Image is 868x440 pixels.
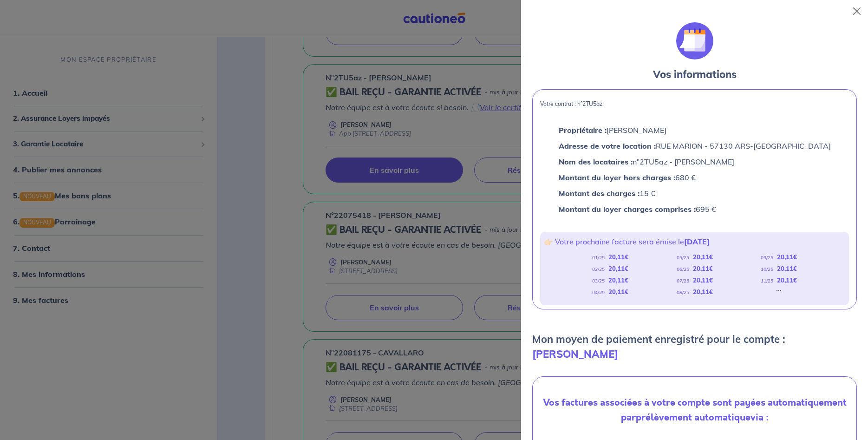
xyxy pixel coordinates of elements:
[777,265,797,272] strong: 20,11 €
[559,173,675,182] strong: Montant du loyer hors charges :
[608,276,628,284] strong: 20,11 €
[559,124,831,136] p: [PERSON_NAME]
[540,395,849,425] p: Vos factures associées à votre compte sont payées automatiquement par via :
[559,156,831,168] p: n°2TU5az - [PERSON_NAME]
[677,266,689,272] em: 06/25
[559,140,831,152] p: RUE MARION - 57130 ARS-[GEOGRAPHIC_DATA]
[532,348,618,361] strong: [PERSON_NAME]
[693,265,713,272] strong: 20,11 €
[608,288,628,296] strong: 20,11 €
[559,125,607,135] strong: Propriétaire :
[608,253,628,261] strong: 20,11 €
[540,101,849,107] p: Votre contrat : n°2TU5az
[592,266,605,272] em: 02/25
[693,288,713,296] strong: 20,11 €
[693,253,713,261] strong: 20,11 €
[777,276,797,284] strong: 20,11 €
[559,157,633,166] strong: Nom des locataires :
[559,187,831,199] p: 15 €
[559,171,831,184] p: 680 €
[677,255,689,261] em: 05/25
[777,253,797,261] strong: 20,11 €
[693,276,713,284] strong: 20,11 €
[592,278,605,284] em: 03/25
[761,266,773,272] em: 10/25
[592,255,605,261] em: 01/25
[559,189,640,198] strong: Montant des charges :
[761,278,773,284] em: 11/25
[776,286,782,298] div: ...
[608,265,628,272] strong: 20,11 €
[559,141,656,151] strong: Adresse de votre location :
[532,332,857,361] p: Mon moyen de paiement enregistré pour le compte :
[849,4,864,19] button: Close
[677,289,689,296] em: 08/25
[684,237,710,246] strong: [DATE]
[559,204,696,214] strong: Montant du loyer charges comprises :
[761,255,773,261] em: 09/25
[592,289,605,296] em: 04/25
[677,278,689,284] em: 07/25
[653,68,737,81] strong: Vos informations
[636,411,751,424] strong: prélèvement automatique
[676,22,713,59] img: illu_calendar.svg
[559,203,831,215] p: 695 €
[544,236,845,248] p: 👉🏻 Votre prochaine facture sera émise le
